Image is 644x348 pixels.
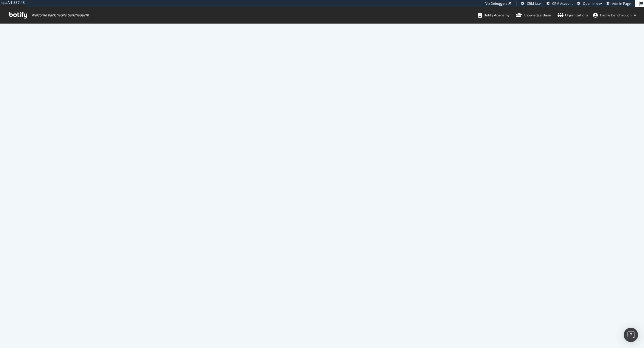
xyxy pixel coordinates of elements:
[577,1,602,6] a: Open in dev
[485,1,507,6] div: Viz Debugger:
[583,1,602,6] span: Open in dev
[478,7,510,23] a: Botify Academy
[527,1,542,6] span: CRM User
[552,1,573,6] span: CRM Account
[478,12,510,18] div: Botify Academy
[558,12,588,18] div: Organizations
[521,1,542,6] a: CRM User
[588,10,641,20] button: hadile.benchaouch
[516,12,551,18] div: Knowledge Base
[31,13,89,18] span: Welcome back, hadile.benchaouch !
[606,1,631,6] a: Admin Page
[624,328,638,342] div: Open Intercom Messenger
[558,7,588,23] a: Organizations
[516,7,551,23] a: Knowledge Base
[547,1,573,6] a: CRM Account
[612,1,631,6] span: Admin Page
[600,13,631,18] span: hadile.benchaouch
[301,170,343,192] div: animation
